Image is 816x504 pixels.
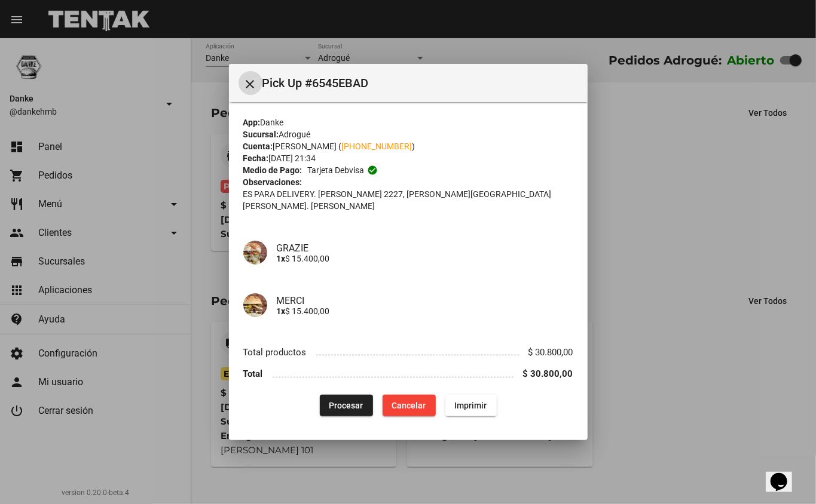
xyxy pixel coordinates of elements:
mat-icon: check_circle [367,165,378,176]
strong: Sucursal: [243,130,279,139]
li: Total $ 30.800,00 [243,363,573,385]
button: Imprimir [445,395,497,416]
button: Cancelar [383,395,436,416]
img: 8f13779e-87c4-448a-ade8-9022de7090e5.png [243,293,267,317]
div: Adrogué [243,128,573,140]
strong: Medio de Pago: [243,164,302,176]
h4: MERCI [277,295,573,306]
h4: GRAZIE [277,242,573,254]
p: ES PARA DELIVERY. [PERSON_NAME] 2227, [PERSON_NAME][GEOGRAPHIC_DATA][PERSON_NAME]. [PERSON_NAME] [243,188,573,212]
div: [PERSON_NAME] ( ) [243,140,573,152]
span: Pick Up #6545EBAD [262,73,578,93]
a: [PHONE_NUMBER] [342,142,412,151]
strong: Cuenta: [243,142,273,151]
div: [DATE] 21:34 [243,152,573,164]
span: Imprimir [455,401,487,410]
strong: Fecha: [243,153,269,163]
p: $ 15.400,00 [277,306,573,316]
p: $ 15.400,00 [277,254,573,263]
button: Procesar [320,395,373,416]
li: Total productos $ 30.800,00 [243,341,573,363]
img: 38231b67-3d95-44ab-94d1-b5e6824bbf5e.png [243,241,267,265]
strong: Observaciones: [243,177,302,187]
mat-icon: Cerrar [243,77,258,91]
b: 1x [277,254,286,263]
span: Procesar [329,401,363,410]
div: Danke [243,116,573,128]
strong: App: [243,118,261,127]
iframe: chat widget [766,456,804,492]
b: 1x [277,306,286,316]
button: Cerrar [239,71,262,95]
span: Tarjeta debvisa [307,164,364,176]
span: Cancelar [392,401,426,410]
